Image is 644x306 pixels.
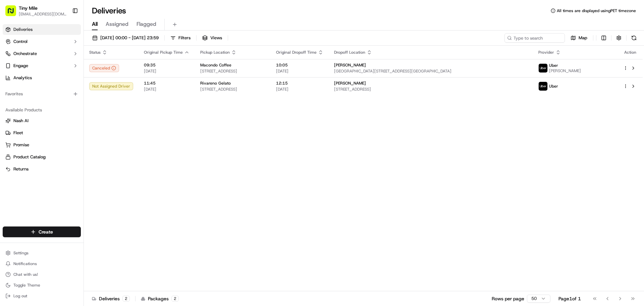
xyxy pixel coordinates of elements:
span: Views [210,35,222,41]
span: Original Pickup Time [144,50,183,55]
span: Rivareno Gelato [200,81,231,86]
a: Fleet [5,130,78,136]
span: [DATE] [276,68,323,74]
input: Type to search [504,33,565,43]
span: Assigned [106,20,128,28]
span: Notifications [13,261,37,266]
a: Deliveries [3,24,81,35]
button: [DATE] 00:00 - [DATE] 23:59 [89,33,162,43]
button: Log out [3,291,81,301]
span: [DATE] 00:00 - [DATE] 23:59 [100,35,159,41]
span: Create [39,228,53,235]
span: Uber [549,63,558,68]
span: [STREET_ADDRESS] [334,87,528,92]
button: Views [199,33,225,43]
button: Chat with us! [3,270,81,279]
button: Product Catalog [3,152,81,162]
span: Returns [13,166,29,172]
div: Favorites [3,89,81,99]
span: [DATE] [144,68,190,74]
span: Deliveries [13,27,33,33]
span: Promise [13,142,29,148]
span: All times are displayed using PET timezone [557,8,636,13]
img: uber-new-logo.jpeg [539,64,547,72]
button: Filters [167,33,194,43]
button: Toggle Theme [3,280,81,290]
span: [PERSON_NAME] [334,81,366,86]
button: Promise [3,140,81,150]
span: Chat with us! [13,272,38,277]
div: Action [623,50,637,55]
h1: Deliveries [92,5,126,16]
a: Nash AI [5,118,78,124]
button: Settings [3,248,81,258]
span: Dropoff Location [334,50,365,55]
span: [PERSON_NAME] [549,68,581,73]
span: All [92,20,98,28]
span: 12:15 [276,81,323,86]
span: Settings [13,250,29,256]
div: 2 [171,296,179,302]
span: 11:45 [144,81,190,86]
a: Promise [5,142,78,148]
img: uber-new-logo.jpeg [539,82,547,91]
span: Filters [178,35,191,41]
span: Orchestrate [13,51,37,57]
button: Engage [3,60,81,71]
button: Returns [3,164,81,174]
button: Create [3,226,81,237]
a: Product Catalog [5,154,78,160]
span: Engage [13,63,28,69]
div: Deliveries [92,295,130,302]
span: [DATE] [144,87,190,92]
span: Provider [538,50,554,55]
button: Notifications [3,259,81,268]
button: [EMAIL_ADDRESS][DOMAIN_NAME] [19,11,67,17]
button: Control [3,36,81,47]
button: Fleet [3,127,81,138]
button: Tiny Mile [19,5,38,11]
span: Log out [13,293,27,299]
span: Product Catalog [13,154,46,160]
button: Orchestrate [3,48,81,59]
span: [STREET_ADDRESS] [200,87,265,92]
span: 10:05 [276,62,323,68]
div: Page 1 of 1 [558,295,581,302]
a: Analytics [3,72,81,83]
span: Original Dropoff Time [276,50,317,55]
button: Nash AI [3,115,81,126]
button: Map [568,33,590,43]
span: Status [89,50,101,55]
span: [PERSON_NAME] [334,62,366,68]
span: 09:35 [144,62,190,68]
span: Pickup Location [200,50,230,55]
span: [STREET_ADDRESS] [200,68,265,74]
span: [GEOGRAPHIC_DATA][STREET_ADDRESS][GEOGRAPHIC_DATA] [334,68,528,74]
div: 2 [122,296,130,302]
button: Tiny Mile[EMAIL_ADDRESS][DOMAIN_NAME] [3,3,69,19]
span: Macondo Coffee [200,62,231,68]
span: Map [579,35,587,41]
span: Uber [549,84,558,89]
span: Fleet [13,130,23,136]
button: Canceled [89,64,119,72]
span: Analytics [13,75,32,81]
span: Toggle Theme [13,283,40,288]
span: Control [13,39,28,45]
p: Rows per page [492,295,524,302]
div: Packages [141,295,179,302]
span: Flagged [137,20,156,28]
a: Returns [5,166,78,172]
span: [DATE] [276,87,323,92]
div: Available Products [3,105,81,115]
button: Refresh [629,33,639,43]
span: Nash AI [13,118,29,124]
